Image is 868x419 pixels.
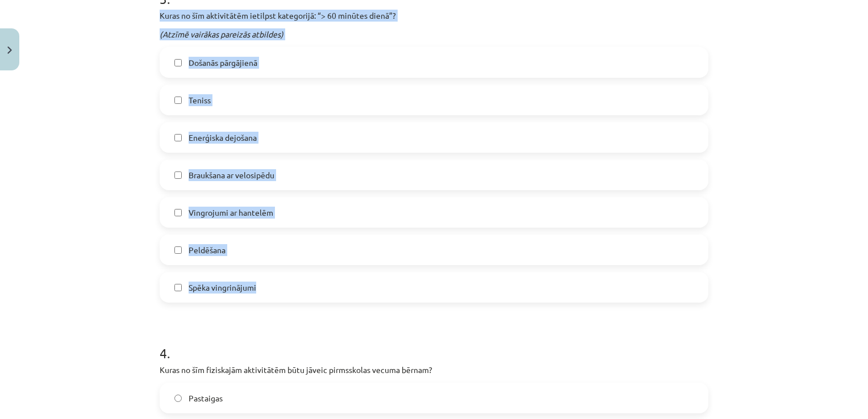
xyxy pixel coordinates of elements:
p: Kuras no šīm fiziskajām aktivitātēm būtu jāveic pirmsskolas vecuma bērnam? [160,364,708,376]
img: icon-close-lesson-0947bae3869378f0d4975bcd49f059093ad1ed9edebbc8119c70593378902aed.svg [7,47,12,54]
p: Kuras no šīm aktivitātēm ietilpst kategorijā: “> 60 minūtes dienā”? [160,10,708,22]
em: (Atzīmē vairākas pareizās atbildes) [160,29,283,39]
span: Enerģiska dejošana [189,132,257,144]
h1: 4 . [160,325,708,361]
span: Vingrojumi ar hantelēm [189,207,273,219]
input: Spēka vingrinājumi [174,284,182,291]
span: Pastaigas [189,392,223,404]
input: Braukšana ar velosipēdu [174,171,182,179]
input: Došanās pārgājienā [174,59,182,66]
input: Vingrojumi ar hantelēm [174,209,182,216]
input: Teniss [174,97,182,104]
span: Teniss [189,94,211,106]
span: Došanās pārgājienā [189,57,257,69]
input: Pastaigas [174,395,182,402]
span: Peldēšana [189,244,226,256]
input: Peldēšana [174,246,182,254]
input: Enerģiska dejošana [174,134,182,141]
span: Braukšana ar velosipēdu [189,169,274,181]
span: Spēka vingrinājumi [189,282,256,294]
